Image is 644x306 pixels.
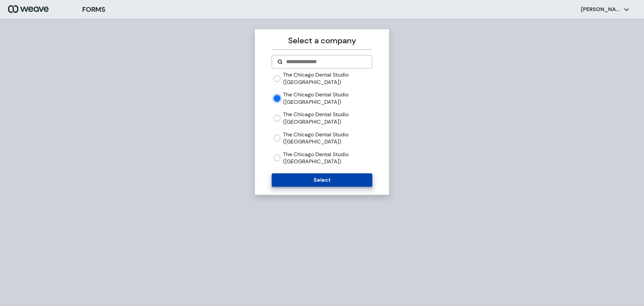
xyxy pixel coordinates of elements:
label: The Chicago Dental Studio ([GEOGRAPHIC_DATA]) [283,111,372,125]
label: The Chicago Dental Studio ([GEOGRAPHIC_DATA]) [283,151,372,165]
p: [PERSON_NAME] [581,6,621,13]
input: Search [285,58,366,66]
label: The Chicago Dental Studio ([GEOGRAPHIC_DATA]) [283,91,372,105]
label: The Chicago Dental Studio ([GEOGRAPHIC_DATA]) [283,71,372,86]
label: The Chicago Dental Studio ([GEOGRAPHIC_DATA]) [283,131,372,145]
p: Select a company [272,35,372,47]
h3: FORMS [82,4,105,14]
button: Select [272,173,372,187]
